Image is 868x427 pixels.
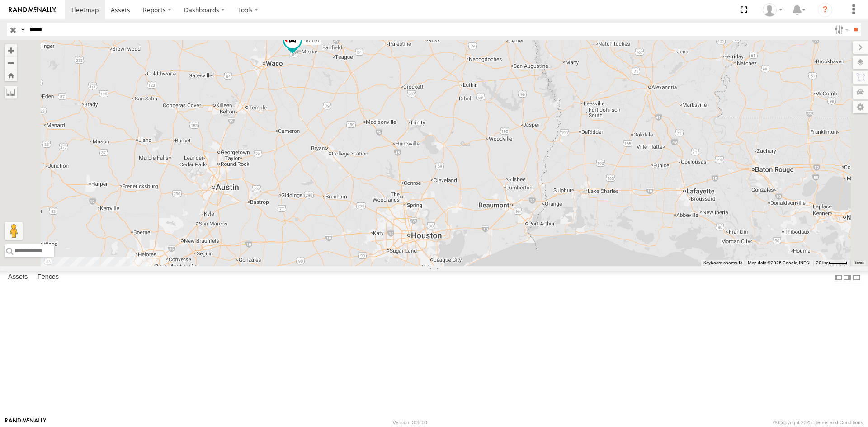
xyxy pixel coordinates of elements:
[5,418,47,427] a: Visit our Website
[33,271,63,284] label: Fences
[5,56,17,69] button: Zoom out
[5,86,17,99] label: Measure
[5,44,17,56] button: Zoom in
[818,3,832,17] i: ?
[813,260,850,266] button: Map Scale: 20 km per 37 pixels
[759,3,786,17] div: Ryan Roxas
[816,260,829,265] span: 20 km
[748,260,811,265] span: Map data ©2025 Google, INEGI
[19,23,26,36] label: Search Query
[773,420,863,425] div: © Copyright 2025 -
[703,260,742,266] button: Keyboard shortcuts
[393,420,427,425] div: Version: 306.00
[853,101,868,113] label: Map Settings
[5,69,17,81] button: Zoom Home
[854,261,864,265] a: Terms (opens in new tab)
[9,7,56,13] img: rand-logo.svg
[815,420,863,425] a: Terms and Conditions
[5,222,23,240] button: Drag Pegman onto the map to open Street View
[831,23,850,36] label: Search Filter Options
[843,271,852,284] label: Dock Summary Table to the Right
[852,271,861,284] label: Hide Summary Table
[4,271,32,284] label: Assets
[834,271,843,284] label: Dock Summary Table to the Left
[304,37,319,43] span: 40526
